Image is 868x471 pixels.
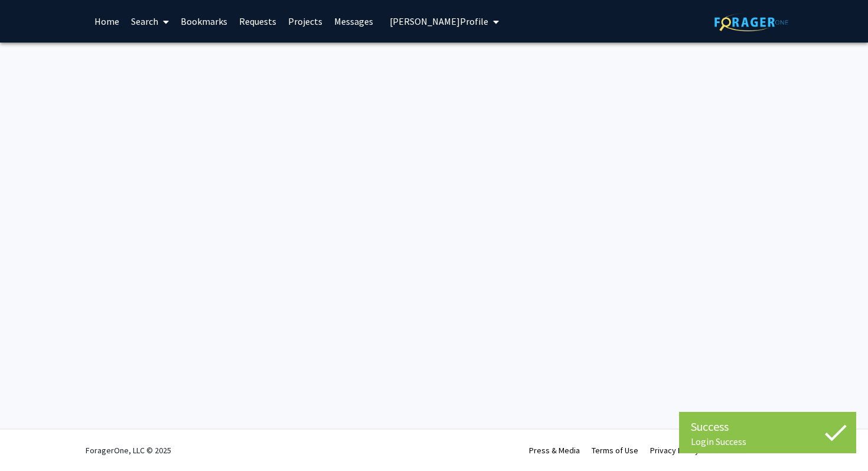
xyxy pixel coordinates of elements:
[328,1,379,42] a: Messages
[390,15,488,27] span: [PERSON_NAME] Profile
[691,418,844,436] div: Success
[175,1,233,42] a: Bookmarks
[233,1,282,42] a: Requests
[714,13,788,31] img: ForagerOne Logo
[691,436,844,447] div: Login Success
[125,1,175,42] a: Search
[650,445,699,456] a: Privacy Policy
[529,445,580,456] a: Press & Media
[282,1,328,42] a: Projects
[86,430,171,471] div: ForagerOne, LLC © 2025
[89,1,125,42] a: Home
[592,445,638,456] a: Terms of Use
